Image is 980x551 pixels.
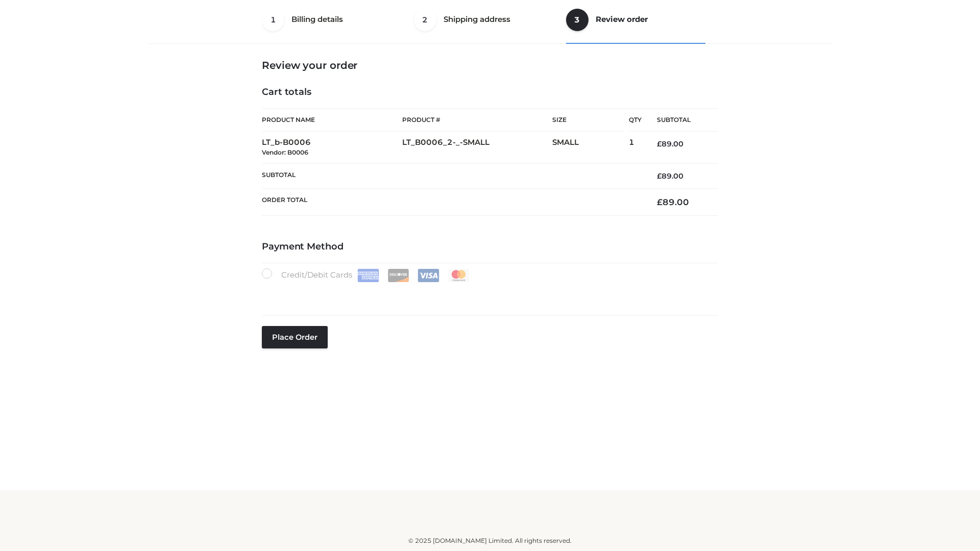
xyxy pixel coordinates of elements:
[262,241,718,253] h4: Payment Method
[268,287,712,298] iframe: Secure card payment input frame
[402,132,552,164] td: LT_B0006_2-_-SMALL
[262,268,471,282] label: Credit/Debit Cards
[657,197,689,207] bdi: 89.00
[629,132,642,164] td: 1
[387,269,409,282] img: Discover
[552,109,624,132] th: Size
[657,197,663,207] span: £
[657,139,661,148] span: £
[262,59,718,71] h3: Review your order
[657,139,683,148] bdi: 89.00
[642,109,718,132] th: Subtotal
[552,132,629,164] td: SMALL
[262,148,308,156] small: Vendor: B0006
[357,269,379,282] img: Amex
[629,108,642,132] th: Qty
[262,326,328,348] button: Place order
[448,269,470,282] img: Mastercard
[262,189,642,216] th: Order Total
[402,108,552,132] th: Product #
[262,132,402,164] td: LT_b-B0006
[657,171,683,181] bdi: 89.00
[657,171,661,181] span: £
[418,269,439,282] img: Visa
[262,108,402,132] th: Product Name
[262,87,718,98] h4: Cart totals
[152,536,828,546] div: © 2025 [DOMAIN_NAME] Limited. All rights reserved.
[262,163,642,188] th: Subtotal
